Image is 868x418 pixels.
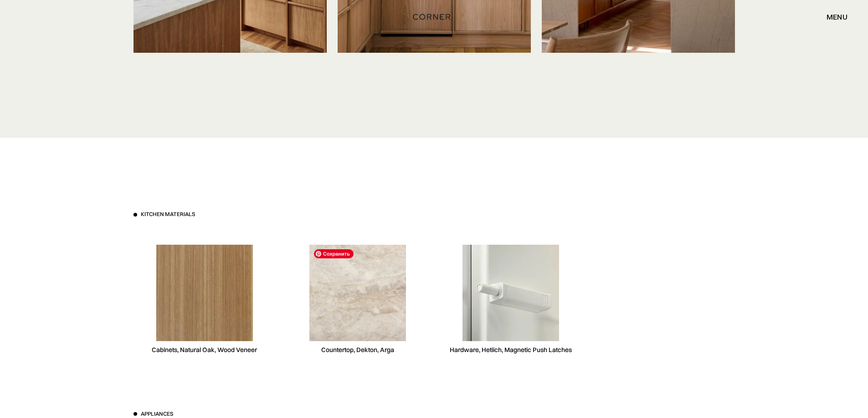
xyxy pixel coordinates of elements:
div: Countertop, Dekton, Arga [321,346,394,354]
div: menu [817,9,847,25]
span: Сохранить [314,249,354,258]
div: menu [827,13,847,20]
a: home [403,11,466,23]
div: Hardware, Hetiich, Magnetic Push Latches [450,346,572,354]
div: Cabinets, Natural Oak, Wood Veneer [152,346,257,354]
h3: Appliances [141,410,173,418]
h3: Kitchen materials [141,211,195,218]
